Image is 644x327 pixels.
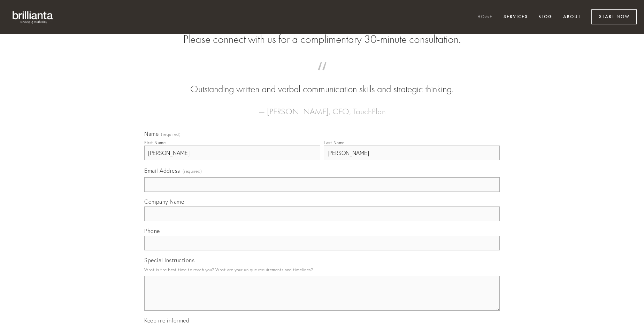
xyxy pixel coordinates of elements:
[144,317,189,324] span: Keep me informed
[499,11,532,23] a: Services
[183,166,202,176] span: (required)
[144,140,166,145] div: First Name
[155,96,489,118] figcaption: — [PERSON_NAME], CEO, TouchPlan
[144,198,184,205] span: Company Name
[161,132,181,137] span: (required)
[155,69,489,96] blockquote: Outstanding written and verbal communication skills and strategic thinking.
[559,11,585,23] a: About
[591,9,637,24] a: Start Now
[144,265,500,274] p: What is the best time to reach you? What are your unique requirements and timelines?
[324,140,345,145] div: Last Name
[144,130,159,137] span: Name
[144,33,500,46] h2: Please connect with us for a complimentary 30-minute consultation.
[144,227,160,234] span: Phone
[534,11,557,23] a: Blog
[473,11,497,23] a: Home
[155,69,489,83] span: “
[144,257,194,264] span: Special Instructions
[7,7,59,27] img: brillianta - research, strategy, marketing
[144,167,180,174] span: Email Address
